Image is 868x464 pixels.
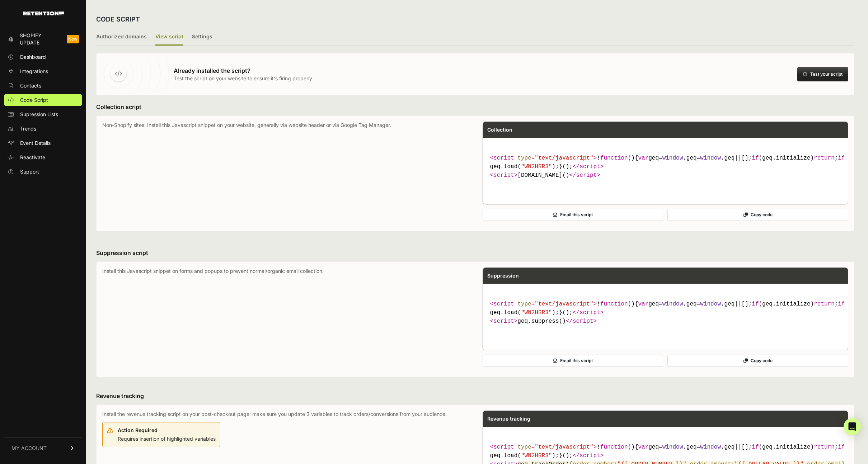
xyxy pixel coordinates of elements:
[20,53,46,61] span: Dashboard
[569,172,600,179] span: </ >
[118,427,216,434] div: Action Required
[20,168,39,175] span: Support
[638,444,648,450] span: var
[600,301,628,307] span: function
[600,301,635,307] span: ( )
[67,35,79,43] span: New
[483,209,663,221] button: Email this script
[838,301,845,307] span: if
[155,29,183,46] label: View script
[580,309,600,316] span: script
[521,309,552,316] span: "WN2HRR3"
[580,164,600,170] span: script
[535,301,593,307] span: "text/javascript"
[102,411,468,418] p: Install the revenue tracking script on your post-checkout page; make sure you update 3 variables ...
[797,67,848,81] button: Test your script
[20,125,36,132] span: Trends
[600,444,635,450] span: ( )
[752,444,759,450] span: if
[493,301,514,307] span: script
[4,66,82,77] a: Integrations
[662,444,683,450] span: window
[521,453,552,459] span: "WN2HRR3"
[573,309,604,316] span: </ >
[174,66,312,75] h3: Already installed the script?
[20,68,48,75] span: Integrations
[102,267,468,371] p: Install this Javascript snippet on forms and popups to prevent normal/organic email collection.
[638,155,648,161] span: var
[4,94,82,106] a: Code Script
[535,155,593,161] span: "text/javascript"
[4,137,82,149] a: Event Details
[4,437,82,459] a: MY ACCOUNT
[4,80,82,91] a: Contacts
[4,166,82,177] a: Support
[667,355,848,367] button: Copy code
[600,444,628,450] span: function
[20,32,61,46] span: Shopify Update
[20,154,45,161] span: Reactivate
[493,172,514,179] span: script
[814,444,835,450] span: return
[573,453,604,459] span: </ >
[517,301,531,307] span: type
[490,155,597,161] span: < = >
[4,51,82,63] a: Dashboard
[838,444,845,450] span: if
[96,14,140,24] h2: CODE SCRIPT
[573,164,604,170] span: </ >
[493,318,514,325] span: script
[576,172,597,179] span: script
[490,444,597,450] span: < = >
[752,301,759,307] span: if
[483,268,848,284] div: Suppression
[700,444,721,450] span: window
[814,301,835,307] span: return
[487,297,844,328] code: geq.suppress()
[517,155,531,161] span: type
[535,444,593,450] span: "text/javascript"
[4,152,82,163] a: Reactivate
[493,444,514,450] span: script
[490,172,518,179] span: < >
[814,155,835,161] span: return
[573,318,593,325] span: script
[483,122,848,138] div: Collection
[192,29,212,46] label: Settings
[566,318,597,325] span: </ >
[20,82,41,89] span: Contacts
[487,151,844,183] code: [DOMAIN_NAME]()
[102,122,468,225] p: Non-Shopify sites: Install this Javascript snippet on your website, generally via website header ...
[600,155,635,161] span: ( )
[490,301,597,307] span: < = >
[483,355,663,367] button: Email this script
[662,301,683,307] span: window
[23,11,64,15] img: Retention.com
[700,155,721,161] span: window
[600,155,628,161] span: function
[638,301,648,307] span: var
[667,209,848,221] button: Copy code
[700,301,721,307] span: window
[174,75,312,82] p: Test the script on your website to ensure it's firing properly
[493,155,514,161] span: script
[4,109,82,120] a: Supression Lists
[752,155,759,161] span: if
[490,318,518,325] span: < >
[580,453,600,459] span: script
[483,411,848,427] div: Revenue tracking
[96,392,854,400] h3: Revenue tracking
[96,103,854,111] h3: Collection script
[838,155,845,161] span: if
[20,96,48,104] span: Code Script
[96,248,854,257] h3: Suppression script
[521,164,552,170] span: "WN2HRR3"
[4,123,82,134] a: Trends
[11,445,47,452] span: MY ACCOUNT
[844,418,861,435] div: Open Intercom Messenger
[662,155,683,161] span: window
[96,29,147,46] label: Authorized domains
[4,30,82,48] a: Shopify Update New
[118,425,216,442] div: Requires insertion of highlighted variables
[20,111,58,118] span: Supression Lists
